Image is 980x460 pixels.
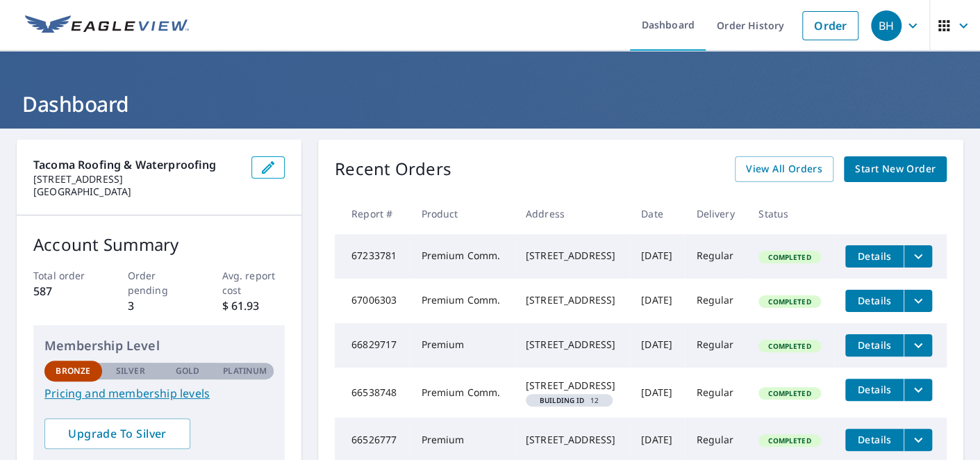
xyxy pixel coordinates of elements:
[128,268,191,297] p: Order pending
[526,433,619,447] div: [STREET_ADDRESS]
[685,234,747,279] td: Regular
[33,283,97,299] p: 587
[44,385,274,402] a: Pricing and membership levels
[335,193,410,234] th: Report #
[17,90,963,118] h1: Dashboard
[904,334,932,356] button: filesDropdownBtn-66829717
[630,234,685,279] td: [DATE]
[410,234,514,279] td: Premium Comm.
[760,297,819,306] span: Completed
[854,383,895,396] span: Details
[223,365,267,377] p: Platinum
[33,268,97,283] p: Total order
[33,173,240,186] p: [STREET_ADDRESS]
[410,323,514,368] td: Premium
[747,193,834,234] th: Status
[526,379,619,393] div: [STREET_ADDRESS]
[222,297,285,314] p: $ 61.93
[630,193,685,234] th: Date
[176,365,199,377] p: Gold
[845,245,904,268] button: detailsBtn-67233781
[854,338,895,352] span: Details
[410,368,514,418] td: Premium Comm.
[685,279,747,323] td: Regular
[760,436,819,445] span: Completed
[871,10,902,41] div: BH
[33,186,240,198] p: [GEOGRAPHIC_DATA]
[526,293,619,307] div: [STREET_ADDRESS]
[904,290,932,312] button: filesDropdownBtn-67006303
[56,426,179,441] span: Upgrade To Silver
[526,338,619,352] div: [STREET_ADDRESS]
[335,368,410,418] td: 66538748
[760,252,819,262] span: Completed
[410,193,514,234] th: Product
[685,323,747,368] td: Regular
[630,368,685,418] td: [DATE]
[540,397,585,404] em: Building ID
[515,193,630,234] th: Address
[116,365,145,377] p: Silver
[630,323,685,368] td: [DATE]
[33,156,240,173] p: Tacoma Roofing & Waterproofing
[845,290,904,312] button: detailsBtn-67006303
[802,11,858,40] a: Order
[904,379,932,401] button: filesDropdownBtn-66538748
[25,15,189,36] img: EV Logo
[526,249,619,263] div: [STREET_ADDRESS]
[904,245,932,268] button: filesDropdownBtn-67233781
[222,268,285,297] p: Avg. report cost
[44,418,190,449] a: Upgrade To Silver
[760,341,819,351] span: Completed
[335,234,410,279] td: 67233781
[56,365,90,377] p: Bronze
[746,161,822,178] span: View All Orders
[531,397,607,404] span: 12
[335,156,451,182] p: Recent Orders
[33,232,285,257] p: Account Summary
[630,279,685,323] td: [DATE]
[845,334,904,356] button: detailsBtn-66829717
[760,388,819,398] span: Completed
[685,368,747,418] td: Regular
[335,323,410,368] td: 66829717
[854,294,895,307] span: Details
[904,429,932,451] button: filesDropdownBtn-66526777
[855,161,936,178] span: Start New Order
[44,336,274,355] p: Membership Level
[735,156,833,182] a: View All Orders
[854,249,895,263] span: Details
[844,156,947,182] a: Start New Order
[410,279,514,323] td: Premium Comm.
[128,297,191,314] p: 3
[845,429,904,451] button: detailsBtn-66526777
[335,279,410,323] td: 67006303
[854,433,895,446] span: Details
[845,379,904,401] button: detailsBtn-66538748
[685,193,747,234] th: Delivery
